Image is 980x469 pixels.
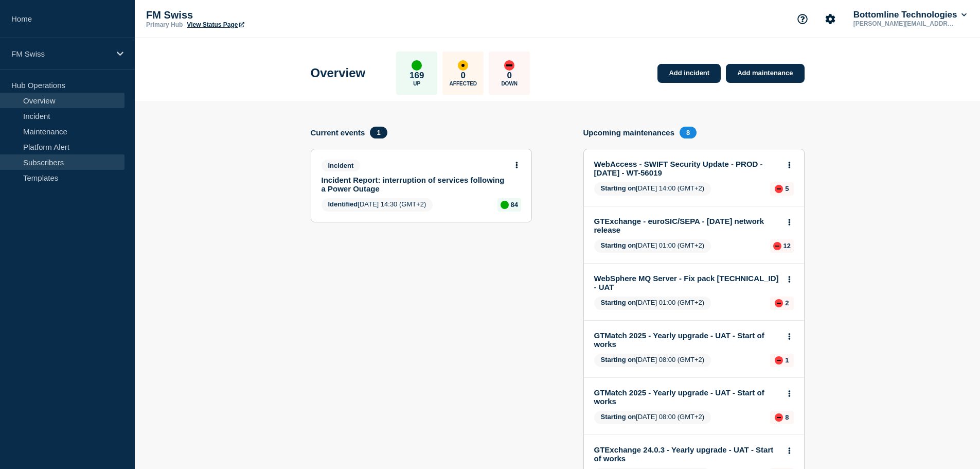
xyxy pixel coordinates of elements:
p: Primary Hub [146,21,183,28]
p: [PERSON_NAME][EMAIL_ADDRESS][DOMAIN_NAME] [851,20,958,27]
span: [DATE] 14:00 (GMT+2) [594,182,711,196]
button: Bottomline Technologies [851,10,969,20]
span: Incident [322,160,361,171]
a: Add incident [657,64,721,83]
button: Support [792,8,813,30]
p: 0 [507,71,512,81]
p: 0 [461,71,466,81]
p: Down [501,81,518,86]
span: Starting on [601,299,636,306]
p: 5 [785,185,789,193]
a: WebAccess - SWIFT Security Update - PROD - [DATE] - WT-56019 [594,160,780,177]
div: down [775,413,783,422]
p: FM Swiss [11,49,110,58]
p: Up [413,81,420,86]
span: 1 [370,127,387,138]
h1: Overview [311,66,366,80]
a: GTExchange 24.0.3 - Yearly upgrade - UAT - Start of works [594,445,780,463]
div: down [773,242,781,250]
span: [DATE] 08:00 (GMT+2) [594,354,711,367]
p: 12 [783,242,791,250]
span: Starting on [601,413,636,421]
div: up [412,60,422,71]
p: 84 [511,201,518,209]
div: down [504,60,514,71]
div: down [775,185,783,193]
div: up [501,201,509,209]
a: GTExchange - euroSIC/SEPA - [DATE] network release [594,217,780,234]
div: down [775,356,783,364]
div: affected [458,60,468,71]
span: [DATE] 01:00 (GMT+2) [594,239,711,253]
span: [DATE] 08:00 (GMT+2) [594,411,711,424]
a: Add maintenance [726,64,804,83]
button: Account settings [819,8,841,30]
p: FM Swiss [146,9,352,21]
span: 8 [680,127,697,138]
h4: Upcoming maintenances [583,128,675,137]
a: Incident Report: interruption of services following a Power Outage [322,176,507,193]
p: Affected [450,81,477,86]
a: View Status Page [187,21,244,28]
span: [DATE] 01:00 (GMT+2) [594,297,711,310]
a: GTMatch 2025 - Yearly upgrade - UAT - Start of works [594,388,780,406]
span: Identified [328,200,358,208]
p: 8 [785,413,789,421]
a: GTMatch 2025 - Yearly upgrade - UAT - Start of works [594,331,780,349]
p: 2 [785,299,789,307]
span: Starting on [601,241,636,249]
div: down [775,299,783,307]
h4: Current events [311,128,365,137]
span: [DATE] 14:30 (GMT+2) [322,198,433,212]
a: WebSphere MQ Server - Fix pack [TECHNICAL_ID] - UAT [594,274,780,291]
p: 1 [785,356,789,364]
p: 169 [409,71,424,81]
span: Starting on [601,356,636,363]
span: Starting on [601,184,636,192]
